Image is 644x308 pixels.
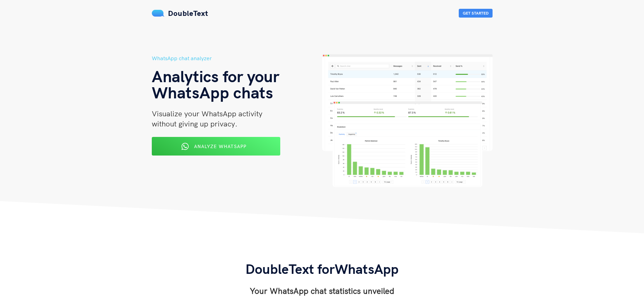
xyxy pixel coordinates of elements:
[194,143,246,149] span: Analyze WhatsApp
[152,10,165,17] img: mS3x8y1f88AAAAABJRU5ErkJggg==
[152,146,280,152] a: Analyze WhatsApp
[322,54,493,187] img: hero
[152,119,237,128] span: without giving up privacy.
[459,9,493,18] button: Get Started
[152,109,262,118] span: Visualize your WhatsApp activity
[152,54,322,63] h5: WhatsApp chat analyzer
[152,66,279,86] span: Analytics for your
[245,285,399,296] h3: Your WhatsApp chat statistics unveiled
[152,8,208,18] a: DoubleText
[152,137,280,156] button: Analyze WhatsApp
[152,82,273,102] span: WhatsApp chats
[168,8,208,18] span: DoubleText
[245,260,399,277] span: DoubleText for WhatsApp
